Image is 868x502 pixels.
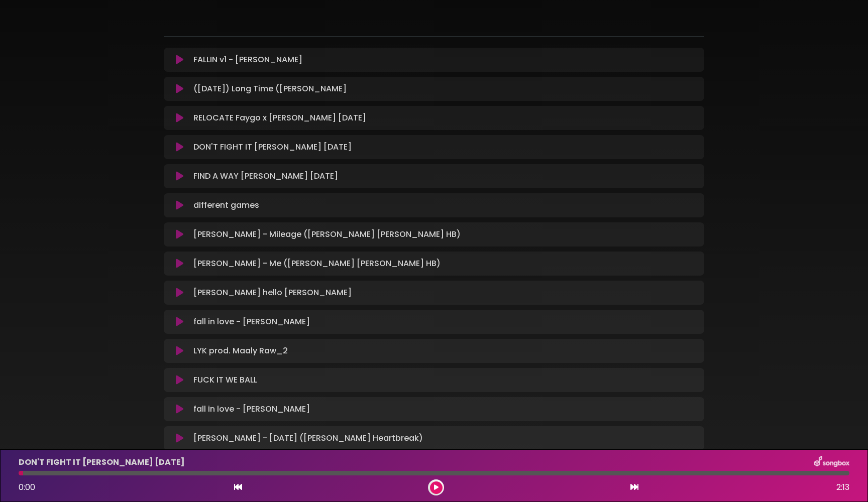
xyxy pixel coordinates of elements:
[193,403,310,415] p: fall in love - [PERSON_NAME]
[193,54,302,66] p: FALLIN v1 - [PERSON_NAME]
[836,481,849,493] span: 2:13
[19,481,35,493] span: 0:00
[193,83,347,95] p: ([DATE]) Long Time ([PERSON_NAME]
[193,170,338,182] p: FIND A WAY [PERSON_NAME] [DATE]
[193,287,352,299] p: [PERSON_NAME] hello [PERSON_NAME]
[193,258,441,270] p: [PERSON_NAME] - Me ([PERSON_NAME] [PERSON_NAME] HB)
[193,432,423,444] p: [PERSON_NAME] - [DATE] ([PERSON_NAME] Heartbreak)
[814,456,849,469] img: songbox-logo-white.png
[193,374,257,386] p: FUCK IT WE BALL
[193,345,288,357] p: LYK prod. Maaly Raw_2
[193,141,352,153] p: DON'T FIGHT IT [PERSON_NAME] [DATE]
[193,228,461,240] p: [PERSON_NAME] - Mileage ([PERSON_NAME] [PERSON_NAME] HB)
[193,316,310,328] p: fall in love - [PERSON_NAME]
[193,199,259,211] p: different games
[19,456,185,468] p: DON'T FIGHT IT [PERSON_NAME] [DATE]
[193,112,366,124] p: RELOCATE Faygo x [PERSON_NAME] [DATE]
